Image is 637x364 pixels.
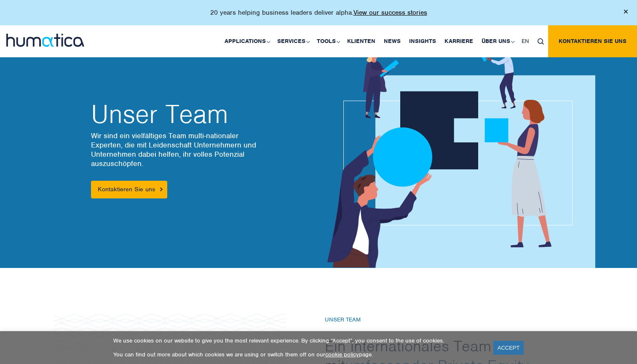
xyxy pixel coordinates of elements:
[220,25,273,57] a: Applications
[380,25,405,57] a: News
[113,337,483,344] p: We use cookies on our website to give you the most relevant experience. By clicking “Accept”, you...
[325,316,552,324] h6: Unser Team
[91,181,167,198] a: Kontaktieren Sie uns
[273,25,313,57] a: Services
[538,38,544,45] img: search_icon
[91,102,310,127] h2: Unser Team
[305,45,595,268] img: about_banner1
[517,25,533,57] a: EN
[477,25,517,57] a: Über uns
[440,25,477,57] a: Karriere
[493,341,524,355] a: ACCEPT
[313,25,343,57] a: Tools
[113,351,483,358] p: You can find out more about which cookies we are using or switch them off on our page.
[405,25,440,57] a: Insights
[160,187,163,191] img: arrowicon
[325,351,359,358] a: cookie policy
[343,25,380,57] a: Klienten
[353,8,427,17] a: View our success stories
[522,37,529,45] span: EN
[210,8,427,17] p: 20 years helping business leaders deliver alpha.
[91,131,310,168] p: Wir sind ein vielfältiges Team multi-nationaler Experten, die mit Leidenschaft Unternehmern und U...
[6,34,84,47] img: logo
[548,25,637,57] a: Kontaktieren Sie uns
